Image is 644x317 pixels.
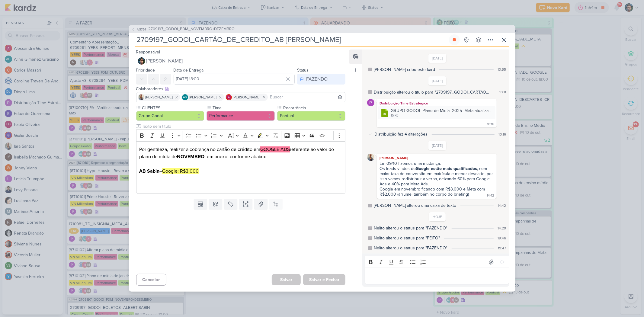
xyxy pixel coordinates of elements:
[367,99,374,106] img: Distribuição Time Estratégico
[138,94,144,100] img: Iara Santos
[487,122,494,127] div: 10:16
[149,26,235,32] span: 2709197_GODOI_PDM_NOVEMBRO+DEZEMBRO
[378,155,495,161] div: [PERSON_NAME]
[189,94,217,100] span: [PERSON_NAME]
[207,111,275,121] button: Performance
[368,68,372,71] div: Este log é visível à todos no kard
[378,100,495,106] div: Distribuição Time Estratégico
[136,56,346,66] button: [PERSON_NAME]
[297,68,309,73] label: Status
[368,246,372,250] div: Este log é visível à todos no kard
[374,202,456,209] div: Iara alterou uma caixa de texto
[174,68,204,73] label: Data de Entrega
[162,168,199,174] mark: Google: R$3.000
[487,193,494,198] div: 14:42
[136,130,346,141] div: Editor toolbar
[365,256,509,268] div: Editor toolbar
[374,225,447,231] div: Nelito alterou o status para "FAZENDO"
[498,245,506,251] div: 19:47
[139,168,342,189] p: –
[498,67,506,72] div: 10:55
[378,106,495,119] div: GRUPO GODOI_Plano de Mídia_2025_Meta-atualizado setembro.xlsx
[226,94,232,100] img: Alessandra Gomes
[136,111,204,121] button: Grupo Godoi
[498,235,506,241] div: 19:46
[380,187,486,197] div: Google em novembro ficando com R$3.000 e Meta com R$2.000 (arrumei também no corpo do briefing)
[500,89,506,95] div: 10:11
[260,146,290,152] mark: GOOGLE ADS
[136,68,155,73] label: Prioridade
[283,105,345,111] label: Recorrência
[498,203,506,208] div: 14:42
[452,37,457,42] div: Parar relógio
[233,94,261,100] span: [PERSON_NAME]
[135,34,448,45] input: Kard Sem Título
[183,96,187,99] p: AG
[177,154,204,160] strong: NOVEMBRO
[139,168,159,174] strong: AB Sabin
[136,50,160,55] label: Responsável
[138,57,145,65] img: Nelito Junior
[380,161,494,166] div: Em 09/10 fizemos uma mudança:
[374,245,447,251] div: Nelito alterou o status para "FAZENDO"
[141,123,346,130] input: Texto sem título
[136,141,346,194] div: Editor editing area: main
[374,66,435,73] div: Aline criou este kard
[136,274,166,286] button: Cancelar
[136,27,147,32] span: AG794
[306,75,328,83] div: FAZENDO
[368,226,372,230] div: Este log é visível à todos no kard
[269,94,344,101] input: Buscar
[391,107,492,114] div: GRUPO GODOI_Plano de Mídia_2025_Meta-atualizado setembro.xlsx
[368,90,372,94] div: Este log é visível à todos no kard
[174,74,295,85] input: Select a date
[277,111,345,121] button: Pontual
[136,86,346,92] div: Colaboradores
[368,236,372,240] div: Este log é visível à todos no kard
[368,204,372,207] div: Este log é visível à todos no kard
[146,94,173,100] span: [PERSON_NAME]
[182,94,188,100] div: Aline Gimenez Graciano
[391,113,492,118] div: 15 KB
[139,146,342,168] p: Por gentileza, realizar a cobrança no cartão de crédito em referente ao valor do plano de mídia d...
[131,26,235,32] button: AG794 2709197_GODOI_PDM_NOVEMBRO+DEZEMBRO
[142,105,204,111] label: CLIENTES
[374,131,428,137] div: Distribuição fez 4 alterações
[374,235,440,241] div: Nelito alterou o status para "FEITO"
[146,57,183,65] span: [PERSON_NAME]
[416,166,477,171] strong: Google estão mais qualificados
[498,226,506,231] div: 14:29
[499,132,506,137] div: 10:16
[365,268,509,284] div: Editor editing area: main
[380,166,494,187] div: Os leads vindos do , com maior taxa de conversão em matrícula e menor descarte, por isso vamos re...
[367,154,374,161] img: Iara Santos
[212,105,275,111] label: Time
[297,74,345,85] button: FAZENDO
[374,89,491,95] div: Distribuição alterou o título para "2709197_GODOI_CARTÃO_DE_CREDITO_AB SABIN"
